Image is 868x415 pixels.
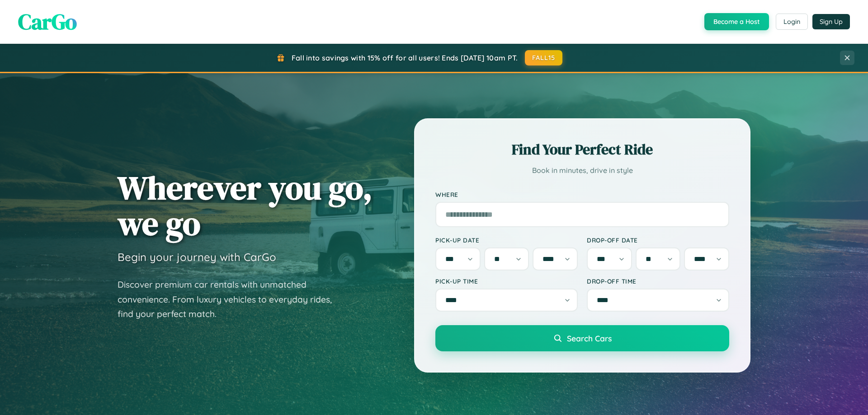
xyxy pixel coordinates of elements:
span: CarGo [18,7,77,37]
p: Discover premium car rentals with unmatched convenience. From luxury vehicles to everyday rides, ... [118,277,344,322]
button: Search Cars [435,325,729,351]
button: Sign Up [812,14,850,29]
label: Where [435,191,729,198]
button: FALL15 [525,50,563,65]
h3: Begin your journey with CarGo [118,250,276,264]
button: Login [776,14,808,30]
button: Become a Host [704,13,769,30]
label: Drop-off Date [587,236,729,244]
label: Pick-up Time [435,277,578,285]
h1: Wherever you go, we go [118,170,373,241]
label: Drop-off Time [587,277,729,285]
span: Search Cars [567,333,612,343]
span: Fall into savings with 15% off for all users! Ends [DATE] 10am PT. [292,53,518,62]
p: Book in minutes, drive in style [435,164,729,177]
h2: Find Your Perfect Ride [435,140,729,159]
label: Pick-up Date [435,236,578,244]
